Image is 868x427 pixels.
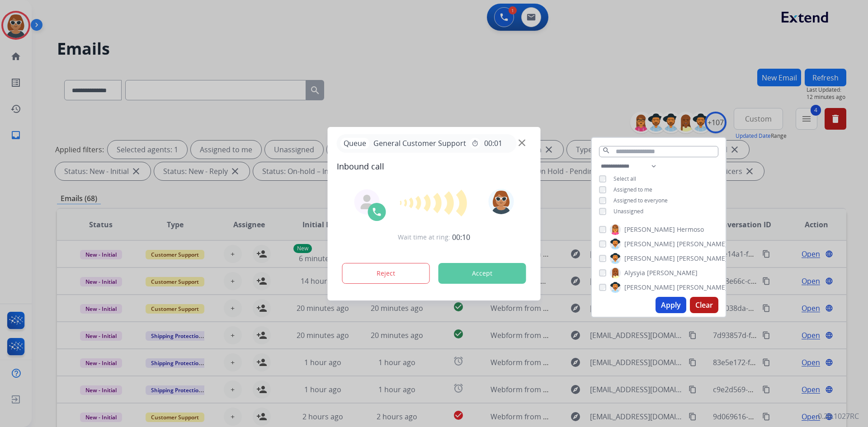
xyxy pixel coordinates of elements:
[624,239,675,249] span: [PERSON_NAME]
[472,140,479,147] mat-icon: timer
[452,232,470,243] span: 00:10
[677,283,727,292] span: [PERSON_NAME]
[656,297,686,313] button: Apply
[677,254,727,263] span: [PERSON_NAME]
[484,138,502,149] span: 00:01
[488,189,514,214] img: avatar
[624,268,645,277] span: Alysyia
[340,138,370,149] p: Queue
[613,197,668,204] span: Assigned to everyone
[613,175,636,183] span: Select all
[624,254,675,263] span: [PERSON_NAME]
[519,139,525,146] img: close-button
[360,195,374,209] img: agent-avatar
[602,146,610,155] mat-icon: search
[647,268,698,277] span: [PERSON_NAME]
[613,207,643,215] span: Unassigned
[690,297,718,313] button: Clear
[624,283,675,292] span: [PERSON_NAME]
[370,138,470,149] span: General Customer Support
[677,225,704,234] span: Hermoso
[677,239,727,249] span: [PERSON_NAME]
[818,411,859,422] p: 0.20.1027RC
[439,263,526,284] button: Accept
[372,206,382,217] img: call-icon
[398,233,450,242] span: Wait time at ring:
[342,263,430,284] button: Reject
[613,186,652,193] span: Assigned to me
[337,160,532,173] span: Inbound call
[624,225,675,234] span: [PERSON_NAME]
